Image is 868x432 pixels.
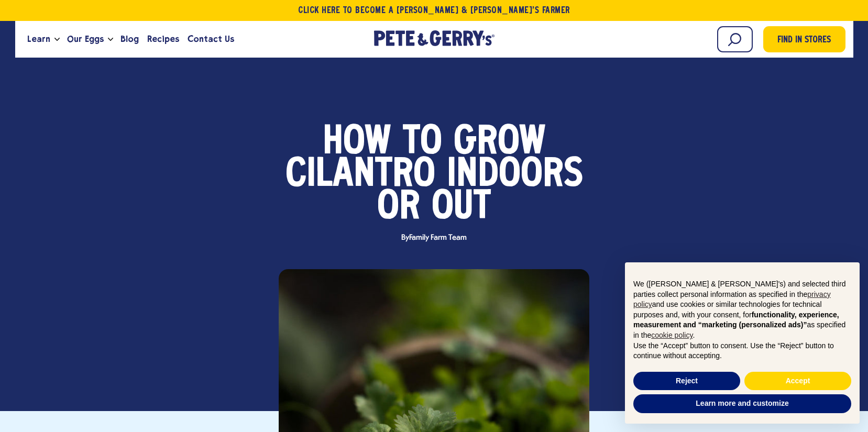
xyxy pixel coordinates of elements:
[323,127,391,159] span: How
[183,25,238,53] a: Contact Us
[409,234,466,242] span: Family Farm Team
[54,38,60,41] button: Open the dropdown menu for Learn
[147,32,179,46] span: Recipes
[633,394,851,413] button: Learn more and customize
[403,127,442,159] span: to
[633,279,851,341] p: We ([PERSON_NAME] & [PERSON_NAME]'s) and selected third parties collect personal information as s...
[396,234,471,242] span: By
[285,159,435,192] span: Cilantro
[633,341,851,361] p: Use the “Accept” button to consent. Use the “Reject” button to continue without accepting.
[67,32,104,46] span: Our Eggs
[108,38,113,41] button: Open the dropdown menu for Our Eggs
[432,192,491,224] span: Out
[763,26,845,52] a: Find in Stores
[63,25,108,53] a: Our Eggs
[23,25,54,53] a: Learn
[651,331,693,339] a: cookie policy
[447,159,583,192] span: Indoors
[717,26,753,52] input: Search
[116,25,143,53] a: Blog
[143,25,183,53] a: Recipes
[744,372,851,391] button: Accept
[27,32,50,46] span: Learn
[777,34,831,48] span: Find in Stores
[377,192,420,224] span: or
[633,372,740,391] button: Reject
[188,32,234,46] span: Contact Us
[454,127,546,159] span: Grow
[120,32,139,46] span: Blog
